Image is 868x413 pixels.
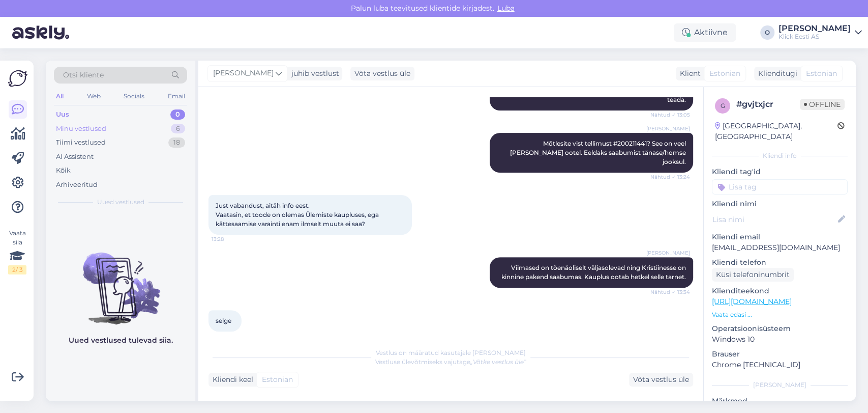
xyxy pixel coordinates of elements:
[712,179,848,195] input: Lisa tag
[712,242,848,253] p: [EMAIL_ADDRESS][DOMAIN_NAME]
[712,310,848,319] p: Vaata edasi ...
[56,180,98,190] div: Arhiveeritud
[712,214,836,225] input: Lisa nimi
[779,24,862,41] a: [PERSON_NAME]Klick Eesti AS
[650,173,690,181] span: Nähtud ✓ 13:24
[56,109,69,120] div: Uus
[712,396,848,406] p: Märkmed
[712,151,848,160] div: Kliendi info
[122,90,146,103] div: Socials
[216,202,380,228] span: Just vabandust, aitäh info eest. Vaatasin, et toode on olemas Ülemiste kaupluses, ega kättesaamis...
[736,98,800,111] div: # gvjtxjcr
[712,286,848,296] p: Klienditeekond
[712,232,848,242] p: Kliendi email
[56,152,94,162] div: AI Assistent
[760,25,774,40] div: O
[8,265,26,274] div: 2 / 3
[712,360,848,370] p: Chrome [TECHNICAL_ID]
[54,90,66,103] div: All
[213,68,274,79] span: [PERSON_NAME]
[171,124,185,134] div: 6
[674,23,736,42] div: Aktiivne
[712,268,794,282] div: Küsi telefoninumbrit
[97,198,144,207] span: Uued vestlused
[646,125,690,132] span: [PERSON_NAME]
[712,323,848,334] p: Operatsioonisüsteem
[806,68,837,79] span: Estonian
[712,297,792,306] a: [URL][DOMAIN_NAME]
[46,234,195,326] img: No chats
[715,121,837,142] div: [GEOGRAPHIC_DATA], [GEOGRAPHIC_DATA]
[709,68,740,79] span: Estonian
[800,99,845,110] span: Offline
[170,109,185,120] div: 0
[676,68,701,79] div: Klient
[216,317,231,324] span: selge
[166,90,187,103] div: Email
[650,111,690,119] span: Nähtud ✓ 13:05
[63,70,104,80] span: Otsi kliente
[650,288,690,296] span: Nähtud ✓ 13:34
[208,374,253,385] div: Kliendi keel
[501,264,687,281] span: Viimased on tõenäoliselt väljasolevad ning Kristiinesse on kinnine pakend saabumas. Kauplus ootab...
[85,90,103,103] div: Web
[494,4,518,13] span: Luba
[56,124,106,134] div: Minu vestlused
[8,69,27,88] img: Askly Logo
[712,257,848,268] p: Kliendi telefon
[8,229,26,274] div: Vaata siia
[168,137,185,148] div: 18
[779,33,851,41] div: Klick Eesti AS
[262,374,293,385] span: Estonian
[212,332,250,340] span: 13:35
[510,140,687,166] span: Mõtlesite vist tellimust #200211441? See on veel [PERSON_NAME] ootel. Eeldaks saabumist tänase/ho...
[721,102,725,109] span: g
[779,24,851,33] div: [PERSON_NAME]
[712,349,848,360] p: Brauser
[69,335,173,346] p: Uued vestlused tulevad siia.
[287,68,339,79] div: juhib vestlust
[56,137,106,148] div: Tiimi vestlused
[212,235,250,243] span: 13:28
[712,380,848,390] div: [PERSON_NAME]
[470,358,526,366] i: „Võtke vestlus üle”
[56,166,71,176] div: Kõik
[712,167,848,177] p: Kliendi tag'id
[629,373,693,387] div: Võta vestlus üle
[712,199,848,209] p: Kliendi nimi
[376,349,526,356] span: Vestlus on määratud kasutajale [PERSON_NAME]
[646,249,690,257] span: [PERSON_NAME]
[350,67,414,80] div: Võta vestlus üle
[712,334,848,345] p: Windows 10
[754,68,797,79] div: Klienditugi
[375,358,526,366] span: Vestluse ülevõtmiseks vajutage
